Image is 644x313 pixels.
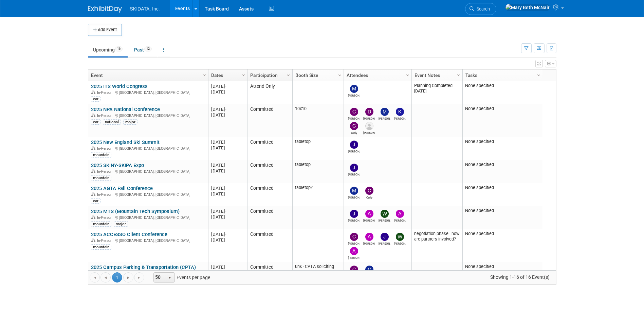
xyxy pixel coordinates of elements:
div: Wesley Martin [394,241,406,245]
div: None specified [465,185,540,190]
div: None specified [465,106,540,111]
img: Malloy Pohrer [350,85,358,93]
a: 2025 MTS (Mountain Tech Symposium) [91,208,180,214]
a: Column Settings [284,69,292,80]
span: Go to the last page [136,275,142,280]
div: [DATE] [211,185,244,191]
div: None specified [465,231,540,236]
a: Column Settings [455,69,462,80]
div: John Keefe [379,241,390,245]
a: Dates [211,69,243,81]
span: Events per page [145,272,217,283]
div: [GEOGRAPHIC_DATA], [GEOGRAPHIC_DATA] [91,168,205,174]
div: [GEOGRAPHIC_DATA], [GEOGRAPHIC_DATA] [91,89,205,95]
div: [DATE] [211,139,244,145]
a: 2025 AGTA Fall Conference [91,185,153,191]
span: Column Settings [241,72,246,78]
img: Carly Jansen [350,122,358,130]
img: Wesley Martin [381,210,389,218]
div: None specified [465,208,540,213]
a: Go to the last page [134,272,144,283]
span: - [225,265,226,270]
img: Andy Shenberger [365,233,373,241]
img: In-Person Event [91,146,95,150]
span: In-Person [97,238,114,243]
span: Showing 1-16 of 16 Event(s) [484,272,556,282]
div: Andy Shenberger [363,241,375,245]
div: [DATE] [211,270,244,276]
a: Column Settings [201,69,208,80]
div: mountain [91,152,111,158]
span: - [225,84,226,89]
a: Event Notes [415,69,458,81]
a: 2025 New England Ski Summit [91,139,160,145]
span: In-Person [97,146,114,151]
div: John Keefe [348,172,360,176]
a: Attendees [347,69,407,81]
td: 10x10 [293,104,344,137]
span: - [225,163,226,168]
a: Upcoming16 [88,43,128,56]
img: In-Person Event [91,169,95,173]
td: Committed [247,104,292,137]
td: Attend Only [247,81,292,104]
td: Committed [247,183,292,206]
img: Mary Beth McNair [505,4,550,11]
div: mountain [91,221,111,227]
img: Malloy Pohrer [381,108,389,116]
div: [DATE] [211,106,244,112]
span: In-Person [97,215,114,220]
img: Keith Lynch [396,108,404,116]
img: Andy Shenberger [365,210,373,218]
img: Wesley Martin [396,233,404,241]
div: None specified [465,264,540,269]
div: None specified [465,162,540,167]
div: mountain [91,244,111,250]
div: [GEOGRAPHIC_DATA], [GEOGRAPHIC_DATA] [91,112,205,118]
span: 1 [112,272,122,283]
span: - [225,209,226,214]
div: Andy Shenberger [363,218,375,222]
a: 2025 NPA National Conference [91,106,160,112]
span: - [225,140,226,145]
a: Column Settings [336,69,344,80]
a: Booth Size [295,69,339,81]
span: Go to the next page [126,275,131,280]
a: Search [465,3,496,15]
img: ExhibitDay [88,6,122,13]
a: Participation [250,69,288,81]
a: Column Settings [535,69,542,80]
div: [DATE] [211,214,244,220]
img: In-Person Event [91,113,95,117]
img: John Keefe [350,164,358,172]
div: [DATE] [211,231,244,237]
span: In-Person [97,192,114,197]
td: Committed [247,160,292,183]
span: - [225,107,226,112]
span: Column Settings [536,72,541,78]
div: Dave Luken [363,130,375,134]
img: John Keefe [350,210,358,218]
button: Add Event [88,24,122,36]
div: [DATE] [211,145,244,151]
div: [DATE] [211,168,244,174]
div: Wesley Martin [379,218,390,222]
td: tabletop [293,137,344,160]
div: [DATE] [211,237,244,243]
td: negotiation phase - how are partners involved? [411,229,462,262]
div: [DATE] [211,162,244,168]
a: Column Settings [404,69,411,80]
img: Malloy Pohrer [350,187,358,195]
div: car [91,96,100,102]
div: Carly Jansen [348,130,360,134]
td: Committed [247,137,292,160]
div: Damon Kessler [363,116,375,120]
img: Christopher Archer [350,108,358,116]
img: Carly Jansen [350,266,358,274]
span: Search [474,6,490,12]
div: major [123,119,137,125]
td: Committed [247,206,292,229]
div: [GEOGRAPHIC_DATA], [GEOGRAPHIC_DATA] [91,237,205,243]
a: 2025 Campus Parking & Transportation (CPTA) [91,264,196,277]
a: 2025 ITS World Congress [91,83,148,89]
